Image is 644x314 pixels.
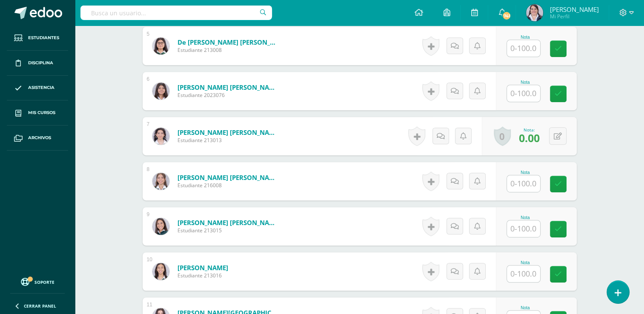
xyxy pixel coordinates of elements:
[507,80,544,85] div: Nota
[507,265,540,282] input: 0-100.0
[507,220,540,237] input: 0-100.0
[152,218,169,235] img: 56061778b055c7d63f82c18fcbe4ed22.png
[177,128,280,137] a: [PERSON_NAME] [PERSON_NAME]
[28,134,51,141] span: Archivos
[152,263,169,280] img: 304c455f5b35ca66d2d9859c4516224b.png
[502,11,511,20] span: 741
[177,272,228,279] span: Estudiante 213016
[7,76,68,101] a: Asistencia
[24,303,56,309] span: Cerrar panel
[152,128,169,145] img: 2ceda2402a45186df6095a078298ac59.png
[507,170,544,175] div: Nota
[152,173,169,190] img: a2f8dcacaf22a1cea2146a80c18ebfac.png
[28,109,55,116] span: Mis cursos
[7,126,68,151] a: Archivos
[550,13,598,20] span: Mi Perfil
[7,100,68,126] a: Mis cursos
[177,218,280,227] a: [PERSON_NAME] [PERSON_NAME]
[507,305,544,310] div: Nota
[177,173,280,182] a: [PERSON_NAME] [PERSON_NAME]
[7,51,68,76] a: Disciplina
[34,279,54,285] span: Soporte
[519,127,540,133] div: Nota:
[152,37,169,54] img: e20889350ad5515b27f10ece12a4bd09.png
[177,227,280,234] span: Estudiante 213015
[28,84,54,91] span: Asistencia
[177,91,280,99] span: Estudiante 2023076
[526,4,543,21] img: fcdda600d1f9d86fa9476b2715ffd3dc.png
[7,26,68,51] a: Estudiantes
[28,34,59,41] span: Estudiantes
[550,5,598,14] span: [PERSON_NAME]
[177,83,280,91] a: [PERSON_NAME] [PERSON_NAME]
[177,38,280,46] a: de [PERSON_NAME] [PERSON_NAME]
[177,263,228,272] a: [PERSON_NAME]
[507,215,544,220] div: Nota
[507,85,540,102] input: 0-100.0
[507,175,540,192] input: 0-100.0
[507,260,544,265] div: Nota
[519,131,540,145] span: 0.00
[10,276,65,287] a: Soporte
[177,46,280,54] span: Estudiante 213008
[152,83,169,100] img: 9b86bf787ef71f28313df604483df034.png
[494,126,511,146] a: 0
[80,6,272,20] input: Busca un usuario...
[177,182,280,189] span: Estudiante 216008
[507,35,544,40] div: Nota
[507,40,540,57] input: 0-100.0
[177,137,280,144] span: Estudiante 213013
[28,60,53,66] span: Disciplina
